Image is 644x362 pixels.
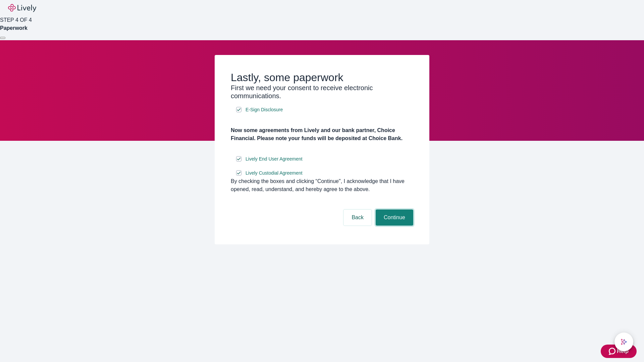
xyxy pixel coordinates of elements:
[246,156,303,163] span: Lively End User Agreement
[621,339,627,345] svg: Lively AI Assistant
[376,209,413,226] button: Continue
[246,106,283,113] span: E-Sign Disclosure
[343,209,372,226] button: Back
[231,71,413,84] h2: Lastly, some paperwork
[614,333,633,351] button: chat
[244,155,304,163] a: e-sign disclosure document
[244,106,284,114] a: e-sign disclosure document
[231,84,413,100] h3: First we need your consent to receive electronic communications.
[246,170,303,177] span: Lively Custodial Agreement
[231,126,413,142] h4: Now some agreements from Lively and our bank partner, Choice Financial. Please note your funds wi...
[8,4,36,12] img: Lively
[617,347,629,355] span: Help
[231,177,413,193] div: By checking the boxes and clicking “Continue", I acknowledge that I have opened, read, understand...
[601,345,637,358] button: Zendesk support iconHelp
[244,169,304,177] a: e-sign disclosure document
[609,347,617,355] svg: Zendesk support icon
